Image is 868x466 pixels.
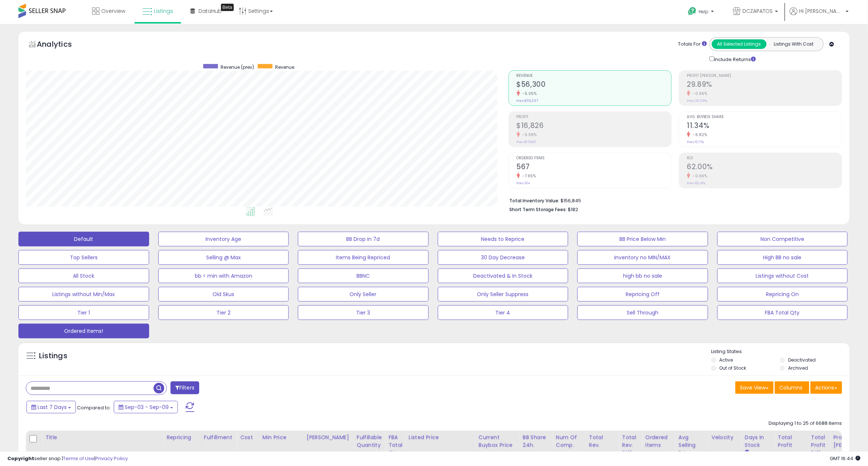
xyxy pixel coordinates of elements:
[221,4,234,11] div: Tooltip anchor
[7,455,128,462] div: seller snap | |
[687,140,704,144] small: Prev: 12.17%
[690,132,707,138] small: -6.82%
[517,121,671,131] h2: $16,826
[298,232,429,246] button: BB Drop in 7d
[646,434,672,449] div: Ordered Items
[7,455,34,462] strong: Copyright
[18,232,149,246] button: Default
[717,305,848,320] button: FBA Total Qty
[568,206,579,213] span: $182
[275,64,294,70] span: Revenue
[830,455,861,462] span: 2025-09-17 16:44 GMT
[517,140,537,144] small: Prev: $17,840
[717,268,848,283] button: Listings without Cost
[720,357,733,363] label: Active
[114,401,178,413] button: Sep-03 - Sep-09
[717,250,848,265] button: High BB no sale
[510,206,567,213] b: Short Term Storage Fees:
[517,99,538,103] small: Prev: $59,297
[101,7,125,15] span: Overview
[622,434,639,457] div: Total Rev. Diff.
[298,305,429,320] button: Tier 3
[682,1,721,24] a: Help
[517,181,530,185] small: Prev: 614
[158,250,289,265] button: Selling @ Max
[788,357,816,363] label: Deactivated
[298,268,429,283] button: BBNC
[690,91,707,96] small: -0.66%
[158,268,289,283] button: bb < min with Amazon
[438,268,569,283] button: Deactivated & In Stock
[678,41,707,48] div: Totals For
[77,404,111,411] span: Compared to:
[711,348,850,355] p: Listing States:
[63,455,94,462] a: Terms of Use
[438,250,569,265] button: 30 Day Decrease
[769,420,842,427] div: Displaying 1 to 25 of 6688 items
[27,401,76,413] button: Last 7 Days
[712,434,739,441] div: Velocity
[766,39,821,49] button: Listings With Cost
[158,305,289,320] button: Tier 2
[577,250,708,265] button: Inventory no MIN/MAX
[687,74,842,78] span: Profit [PERSON_NAME]
[517,115,671,119] span: Profit
[577,287,708,302] button: Repricing Off
[18,287,149,302] button: Listings without Min/Max
[204,434,234,441] div: Fulfillment
[517,80,671,90] h2: $56,300
[788,365,808,371] label: Archived
[780,384,803,391] span: Columns
[699,8,709,15] span: Help
[520,173,536,179] small: -7.65%
[438,287,569,302] button: Only Seller Suppress
[775,381,809,394] button: Columns
[687,163,842,172] h2: 62.00%
[438,232,569,246] button: Needs to Reprice
[357,434,382,449] div: Fulfillable Quantity
[389,434,403,457] div: FBA Total Qty
[38,403,67,411] span: Last 7 Days
[18,268,149,283] button: All Stock
[717,232,848,246] button: Non Competitive
[171,381,199,394] button: Filters
[687,121,842,131] h2: 11.34%
[517,156,671,160] span: Ordered Items
[18,250,149,265] button: Top Sellers
[704,55,765,63] div: Include Returns
[37,39,86,51] h5: Analytics
[125,403,169,411] span: Sep-03 - Sep-09
[517,74,671,78] span: Revenue
[298,287,429,302] button: Only Seller
[45,434,160,441] div: Title
[577,268,708,283] button: high bb no sale
[800,7,844,15] span: Hi [PERSON_NAME]
[409,434,472,441] div: Listed Price
[679,434,706,457] div: Avg Selling Price
[95,455,128,462] a: Privacy Policy
[687,115,842,119] span: Avg. Buybox Share
[517,163,671,172] h2: 567
[778,434,805,449] div: Total Profit
[479,434,517,449] div: Current Buybox Price
[158,232,289,246] button: Inventory Age
[198,7,222,15] span: DataHub
[687,99,707,103] small: Prev: 30.09%
[687,80,842,90] h2: 29.89%
[523,434,550,449] div: BB Share 24h.
[577,305,708,320] button: Sell Through
[158,287,289,302] button: Old Skus
[154,7,173,15] span: Listings
[811,381,842,394] button: Actions
[520,132,537,138] small: -5.68%
[687,181,706,185] small: Prev: 62.41%
[240,434,256,441] div: Cost
[589,434,616,449] div: Total Rev.
[720,365,746,371] label: Out of Stock
[717,287,848,302] button: Repricing On
[18,324,149,338] button: Ordered Items!
[712,39,767,49] button: All Selected Listings
[39,351,67,361] h5: Listings
[510,196,837,204] li: $156,845
[307,434,351,441] div: [PERSON_NAME]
